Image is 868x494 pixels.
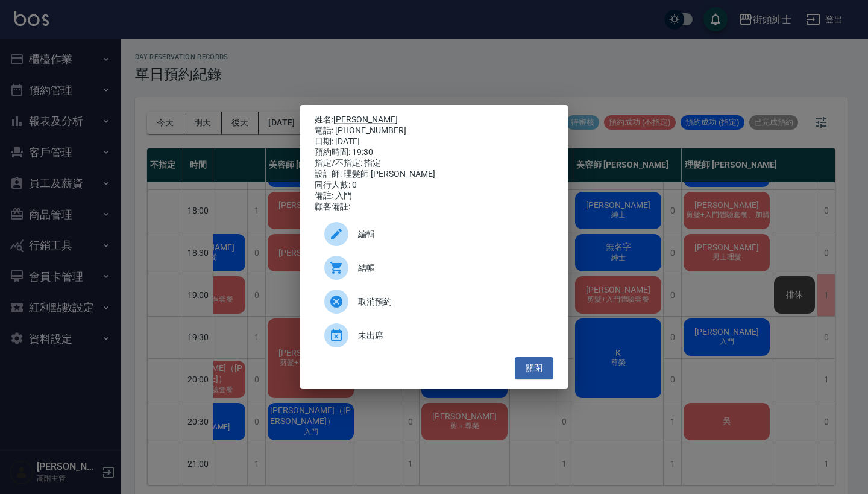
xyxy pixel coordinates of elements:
span: 取消預約 [358,296,544,308]
div: 同行人數: 0 [315,180,553,191]
span: 編輯 [358,228,544,241]
div: 指定/不指定: 指定 [315,158,553,169]
span: 結帳 [358,262,544,274]
div: 未出席 [315,318,553,352]
p: 姓名: [315,115,553,125]
a: [PERSON_NAME] [333,115,398,124]
div: 顧客備註: [315,201,553,212]
div: 編輯 [315,217,553,251]
div: 取消預約 [315,285,553,318]
span: 未出席 [358,329,544,342]
a: 結帳 [315,251,553,285]
div: 設計師: 理髮師 [PERSON_NAME] [315,169,553,180]
div: 備註: 入門 [315,191,553,201]
div: 電話: [PHONE_NUMBER] [315,125,553,136]
button: 關閉 [515,357,553,379]
div: 預約時間: 19:30 [315,147,553,158]
div: 日期: [DATE] [315,136,553,147]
